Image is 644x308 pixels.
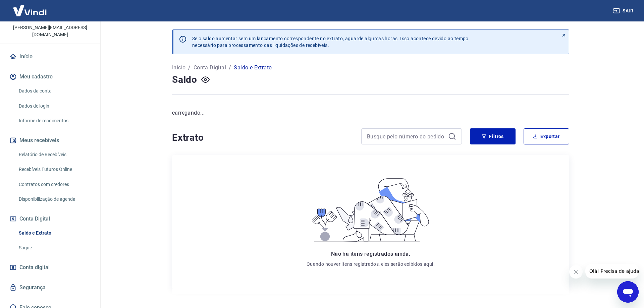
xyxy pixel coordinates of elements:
button: Exportar [524,128,569,144]
span: Não há itens registrados ainda. [331,251,410,257]
a: Recebíveis Futuros Online [16,163,92,176]
a: Relatório de Recebíveis [16,148,92,162]
p: Saldo e Extrato [234,64,272,72]
a: Dados da conta [16,84,92,98]
p: carregando... [172,109,569,117]
a: Segurança [8,280,92,295]
a: Conta digital [8,260,92,275]
a: Conta Digital [194,64,226,72]
iframe: Fechar mensagem [569,265,583,279]
p: / [229,64,231,72]
a: Saldo e Extrato [16,226,92,240]
a: Saque [16,241,92,255]
button: Sair [612,5,636,17]
button: Conta Digital [8,211,92,226]
span: Olá! Precisa de ajuda? [4,5,56,10]
iframe: Botão para abrir a janela de mensagens [617,281,639,303]
a: Informe de rendimentos [16,114,92,128]
input: Busque pelo número do pedido [367,131,445,141]
img: Vindi [8,0,52,21]
button: Meus recebíveis [8,133,92,148]
p: [PERSON_NAME] [23,14,77,21]
p: Quando houver itens registrados, eles serão exibidos aqui. [307,261,435,267]
p: Se o saldo aumentar sem um lançamento correspondente no extrato, aguarde algumas horas. Isso acon... [192,35,469,49]
p: [PERSON_NAME][EMAIL_ADDRESS][DOMAIN_NAME] [5,24,95,38]
a: Contratos com credores [16,178,92,191]
p: / [188,64,191,72]
a: Disponibilização de agenda [16,192,92,206]
button: Filtros [470,128,516,144]
a: Início [8,49,92,64]
iframe: Mensagem da empresa [585,264,639,279]
a: Início [172,64,185,72]
h4: Saldo [172,73,197,86]
a: Dados de login [16,99,92,113]
span: Conta digital [19,263,50,272]
h4: Extrato [172,131,353,144]
button: Meu cadastro [8,69,92,84]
